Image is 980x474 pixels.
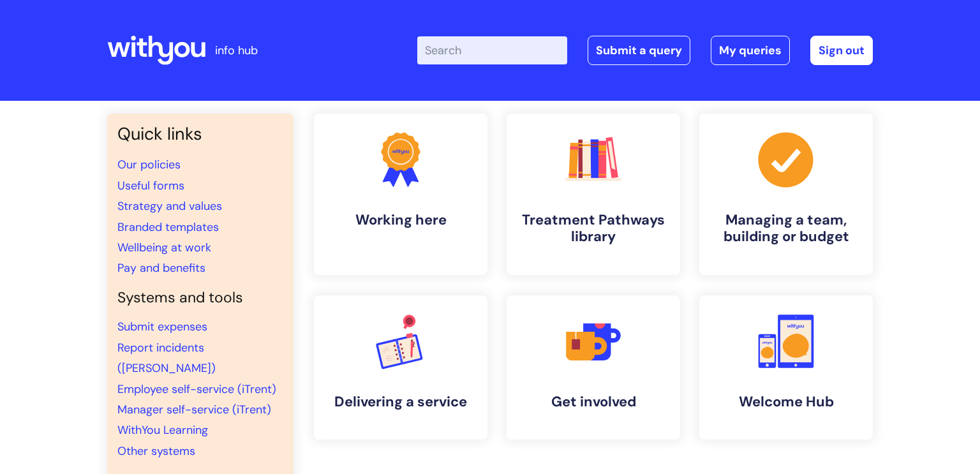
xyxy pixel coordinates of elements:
a: Submit a query [588,36,690,65]
a: Wellbeing at work [117,240,211,255]
a: Report incidents ([PERSON_NAME]) [117,340,216,376]
h3: Quick links [117,124,283,144]
a: Welcome Hub [699,295,873,440]
a: Other systems [117,443,195,459]
a: Pay and benefits [117,260,205,276]
a: Useful forms [117,178,184,193]
a: WithYou Learning [117,422,208,438]
h4: Working here [324,212,477,228]
h4: Treatment Pathways library [517,212,670,246]
a: My queries [711,36,790,65]
a: Strategy and values [117,198,222,214]
a: Working here [314,114,487,275]
a: Manager self-service (iTrent) [117,402,271,417]
a: Sign out [810,36,873,65]
h4: Welcome Hub [709,394,863,410]
h4: Delivering a service [324,394,477,410]
a: Branded templates [117,219,219,235]
p: info hub [215,40,258,61]
input: Search [417,36,567,64]
h4: Managing a team, building or budget [709,212,863,246]
a: Delivering a service [314,295,487,440]
a: Employee self-service (iTrent) [117,381,276,397]
a: Get involved [507,295,680,440]
a: Our policies [117,157,181,172]
a: Submit expenses [117,319,207,334]
div: | - [417,36,873,65]
h4: Systems and tools [117,289,283,307]
h4: Get involved [517,394,670,410]
a: Managing a team, building or budget [699,114,873,275]
a: Treatment Pathways library [507,114,680,275]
